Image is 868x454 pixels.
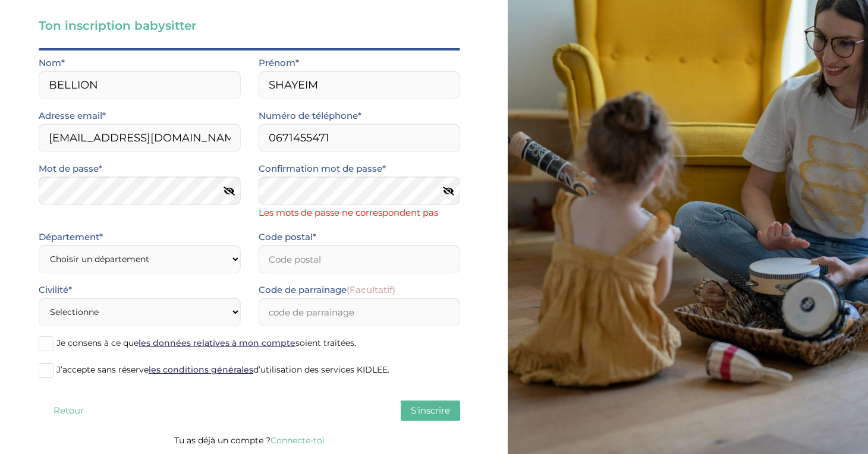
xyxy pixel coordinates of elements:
[259,124,461,152] input: Numero de telephone
[259,161,386,176] label: Confirmation mot de passe*
[259,282,395,298] label: Code de parrainage
[39,433,460,448] p: Tu as déjà un compte ?
[39,71,241,99] input: Nom
[411,405,450,416] span: S'inscrire
[39,282,72,298] label: Civilité*
[259,108,361,124] label: Numéro de téléphone*
[259,298,461,326] input: code de parrainage
[259,71,461,99] input: Prénom
[39,124,241,152] input: Email
[149,364,253,375] a: les conditions générales
[271,435,325,446] a: Connecte-toi
[259,245,461,273] input: Code postal
[401,401,460,421] button: S'inscrire
[39,108,106,124] label: Adresse email*
[259,55,299,71] label: Prénom*
[259,205,461,220] span: Les mots de passe ne correspondent pas
[39,401,98,421] button: Retour
[39,17,460,34] h3: Ton inscription babysitter
[39,229,103,245] label: Département*
[259,229,316,245] label: Code postal*
[56,338,356,348] span: Je consens à ce que soient traitées.
[39,161,102,176] label: Mot de passe*
[139,338,295,348] a: les données relatives à mon compte
[347,284,395,295] span: (Facultatif)
[56,364,389,375] span: J’accepte sans réserve d’utilisation des services KIDLEE.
